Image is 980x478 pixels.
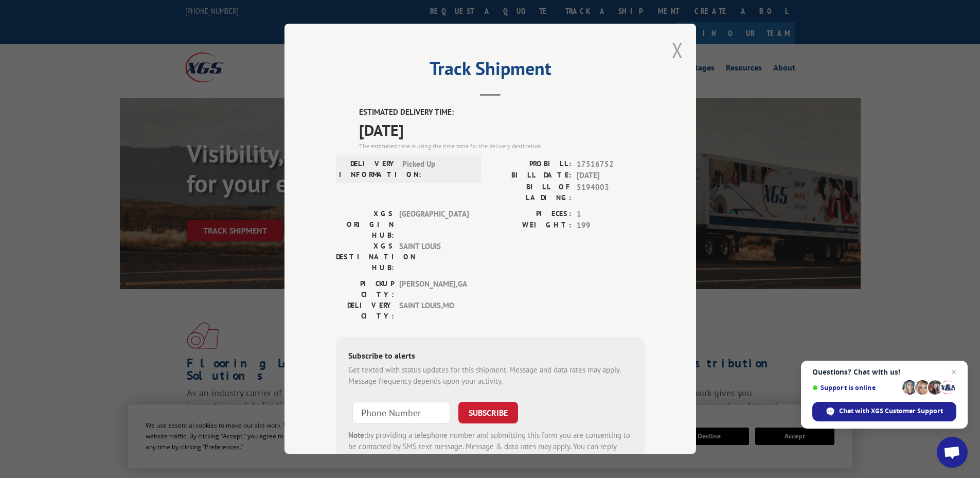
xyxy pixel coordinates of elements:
span: Chat with XGS Customer Support [812,402,956,421]
span: 5194003 [577,182,645,203]
div: Subscribe to alerts [348,349,632,364]
div: Get texted with status updates for this shipment. Message and data rates may apply. Message frequ... [348,364,632,387]
label: XGS DESTINATION HUB: [336,241,394,273]
div: by providing a telephone number and submitting this form you are consenting to be contacted by SM... [348,430,632,465]
a: Open chat [937,437,968,468]
label: DELIVERY CITY: [336,300,394,322]
span: [GEOGRAPHIC_DATA] [399,208,469,241]
span: Chat with XGS Customer Support [839,406,943,416]
label: XGS ORIGIN HUB: [336,208,394,241]
span: Picked Up [402,158,472,180]
label: PROBILL: [490,158,572,170]
span: [DATE] [359,118,645,141]
span: 199 [577,220,645,232]
span: Support is online [812,384,899,392]
span: SAINT LOUIS [399,241,469,273]
button: SUBSCRIBE [458,402,518,423]
span: [PERSON_NAME] , GA [399,278,469,300]
h2: Track Shipment [336,61,645,81]
div: The estimated time is using the time zone for the delivery destination. [359,141,645,151]
label: DELIVERY INFORMATION: [339,158,397,180]
label: WEIGHT: [490,220,572,232]
span: 1 [577,208,645,220]
label: PICKUP CITY: [336,278,394,300]
span: 17516752 [577,158,645,170]
label: BILL OF LADING: [490,182,572,203]
label: ESTIMATED DELIVERY TIME: [359,107,645,119]
label: BILL DATE: [490,170,572,182]
button: Close modal [672,37,683,64]
strong: Note: [348,430,366,440]
span: [DATE] [577,170,645,182]
label: PIECES: [490,208,572,220]
input: Phone Number [352,402,450,423]
span: Questions? Chat with us! [812,368,956,376]
span: SAINT LOUIS , MO [399,300,469,322]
